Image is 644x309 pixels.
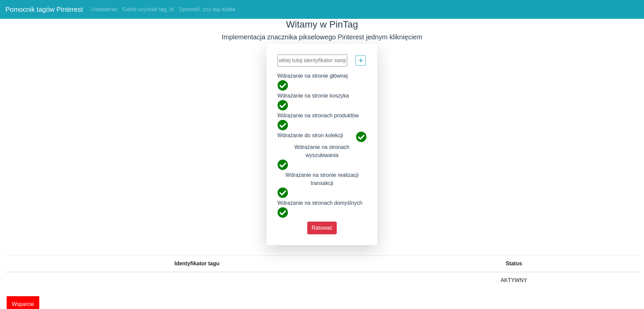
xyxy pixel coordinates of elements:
font: Wdrażanie na stronie realizacji transakcji [285,172,359,186]
font: Ustawienie [91,6,117,12]
a: Ustawienie [88,3,120,16]
font: Sprawdź, czy tag działa [179,6,235,12]
a: Gdzie uzyskać tag_id [120,3,176,16]
font: Pomocnik tagów Pinterest [5,6,83,13]
font: Witamy w PinTag [286,19,358,30]
font: Identyfikator tagu [174,261,219,266]
font: Wdrażanie do stron kolekcji [277,132,343,138]
font: AKTYWNY [501,277,527,283]
font: Wdrażanie na stronie koszyka [277,93,349,99]
font: Status [506,261,522,266]
font: Wdrażanie na stronie głównej [277,73,348,79]
a: Pomocnik tagów Pinterest [5,3,83,16]
font: Wdrażanie na stronach wyszukiwania [294,144,350,158]
font: Wsparcie [12,301,34,307]
font: + [358,55,363,65]
a: Sprawdź, czy tag działa [176,3,238,16]
font: Implementacja znacznika pikselowego Pinterest jednym kliknięciem [222,33,422,41]
button: Ratować [307,222,337,234]
input: wklej tutaj identyfikator swojego tagu [277,54,347,67]
font: Gdzie uzyskać tag_id [123,6,174,12]
font: Ratować [312,225,332,231]
font: Wdrażanie na stronach domyślnych [277,200,362,206]
font: Wdrażanie na stronach produktów [277,113,359,118]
